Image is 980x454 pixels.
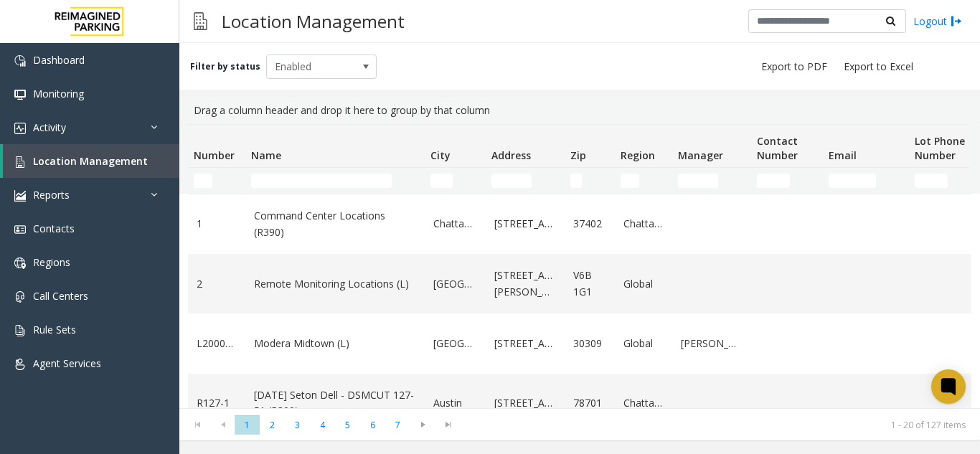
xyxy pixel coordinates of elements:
a: L20000500 [197,336,237,351]
input: Email Filter [829,174,876,188]
span: Contacts [33,222,75,235]
span: Location Management [33,154,148,168]
img: 'icon' [14,89,26,100]
img: 'icon' [14,359,26,370]
span: Page 2 [260,415,285,435]
span: Address [491,148,531,162]
input: Contact Number Filter [757,174,790,188]
a: Command Center Locations (R390) [254,208,416,240]
input: Manager Filter [678,174,718,188]
img: 'icon' [14,123,26,134]
a: Chattanooga [433,216,477,232]
td: Email Filter [823,168,909,194]
img: 'icon' [14,156,26,168]
div: Drag a column header and drop it here to group by that column [188,97,971,124]
h3: Location Management [215,4,412,39]
a: Location Management [3,144,179,178]
span: City [430,148,451,162]
img: 'icon' [14,55,26,67]
span: Monitoring [33,87,84,100]
span: Activity [33,120,66,134]
span: Go to the next page [410,415,435,435]
a: [STREET_ADDRESS] [494,336,556,351]
a: 30309 [573,336,606,351]
span: Agent Services [33,356,101,370]
span: Page 4 [310,415,335,435]
input: Lot Phone Number Filter [915,174,948,188]
a: Chattanooga [623,395,664,411]
td: City Filter [425,168,486,194]
a: Global [623,336,664,351]
a: Chattanooga [623,216,664,232]
span: Email [829,148,857,162]
td: Manager Filter [672,168,751,194]
a: [PERSON_NAME] [681,336,743,351]
span: Number [194,148,235,162]
button: Export to Excel [838,57,919,77]
a: Austin [433,395,477,411]
img: 'icon' [14,257,26,269]
img: 'icon' [14,224,26,235]
img: 'icon' [14,291,26,303]
a: [GEOGRAPHIC_DATA] [433,276,477,292]
a: R127-1 [197,395,237,411]
a: Remote Monitoring Locations (L) [254,276,416,292]
span: Go to the last page [435,415,461,435]
span: Region [621,148,655,162]
a: [STREET_ADDRESS] [494,216,556,232]
img: logout [951,14,962,29]
span: Lot Phone Number [915,134,965,162]
span: Rule Sets [33,323,76,336]
span: Zip [570,148,586,162]
img: 'icon' [14,190,26,202]
td: Zip Filter [565,168,615,194]
span: Dashboard [33,53,85,67]
div: Data table [179,124,980,408]
span: Name [251,148,281,162]
span: Go to the last page [438,419,458,430]
a: [GEOGRAPHIC_DATA] [433,336,477,351]
span: Manager [678,148,723,162]
td: Address Filter [486,168,565,194]
input: Zip Filter [570,174,582,188]
span: Export to Excel [844,60,913,74]
a: 78701 [573,395,606,411]
input: Name Filter [251,174,392,188]
td: Number Filter [188,168,245,194]
a: Logout [913,14,962,29]
a: 37402 [573,216,606,232]
a: V6B 1G1 [573,268,606,300]
img: 'icon' [14,325,26,336]
a: 2 [197,276,237,292]
input: Address Filter [491,174,532,188]
span: Call Centers [33,289,88,303]
a: Modera Midtown (L) [254,336,416,351]
a: [DATE] Seton Dell - DSMCUT 127-51 (R390) [254,387,416,420]
span: Regions [33,255,70,269]
input: Region Filter [621,174,639,188]
span: Reports [33,188,70,202]
span: Enabled [267,55,354,78]
span: Export to PDF [761,60,827,74]
a: 1 [197,216,237,232]
a: [STREET_ADDRESS] [494,395,556,411]
span: Page 7 [385,415,410,435]
input: Number Filter [194,174,212,188]
label: Filter by status [190,60,260,73]
a: [STREET_ADDRESS][PERSON_NAME] [494,268,556,300]
span: Page 3 [285,415,310,435]
span: Contact Number [757,134,798,162]
img: pageIcon [194,4,207,39]
input: City Filter [430,174,453,188]
span: Page 6 [360,415,385,435]
a: Global [623,276,664,292]
td: Region Filter [615,168,672,194]
td: Contact Number Filter [751,168,823,194]
kendo-pager-info: 1 - 20 of 127 items [469,419,966,431]
td: Name Filter [245,168,425,194]
span: Page 1 [235,415,260,435]
button: Export to PDF [755,57,833,77]
span: Go to the next page [413,419,433,430]
span: Page 5 [335,415,360,435]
